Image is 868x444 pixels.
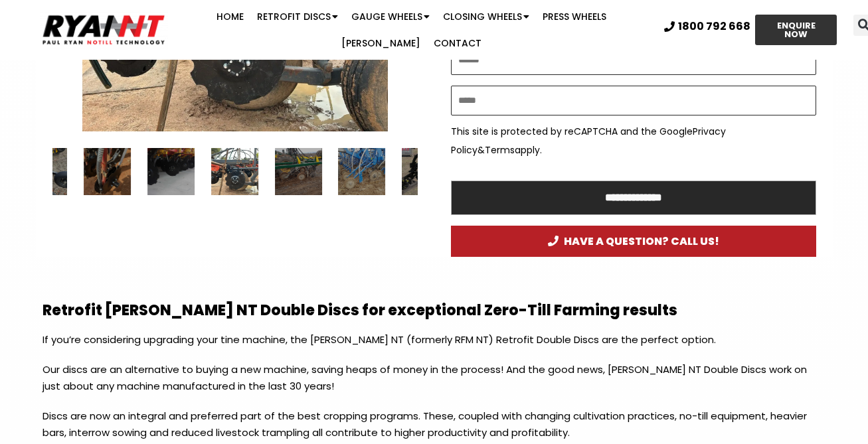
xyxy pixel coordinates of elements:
[755,15,837,45] a: ENQUIRE NOW
[664,21,750,32] a: 1800 792 668
[210,3,250,30] a: Home
[211,148,258,195] div: 30 / 34
[548,236,719,247] span: HAVE A QUESTION? CALL US!
[402,148,449,195] div: 33 / 34
[338,148,385,195] div: 32 / 34
[451,122,816,159] p: This site is protected by reCAPTCHA and the Google & apply.
[147,148,195,195] div: 29 / 34
[536,3,613,30] a: Press Wheels
[485,143,515,157] a: Terms
[335,30,427,56] a: [PERSON_NAME]
[436,3,536,30] a: Closing Wheels
[52,148,418,195] div: Slides Slides
[678,21,750,32] span: 1800 792 668
[345,3,436,30] a: Gauge Wheels
[250,3,345,30] a: Retrofit Discs
[43,361,826,407] p: Our discs are an alternative to buying a new machine, saving heaps of money in the process! And t...
[211,148,258,195] div: RYAN NT Retrofit Double Discs
[43,331,826,361] p: If you’re considering upgrading your tine machine, the [PERSON_NAME] NT (formerly RFM NT) Retrofi...
[767,21,825,38] span: ENQUIRE NOW
[84,148,131,195] div: 28 / 34
[40,10,168,50] img: Ryan NT logo
[451,226,816,257] a: HAVE A QUESTION? CALL US!
[275,148,322,195] div: 31 / 34
[168,3,654,56] nav: Menu
[43,303,826,318] h2: Retrofit [PERSON_NAME] NT Double Discs for exceptional Zero-Till Farming results
[427,30,488,56] a: Contact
